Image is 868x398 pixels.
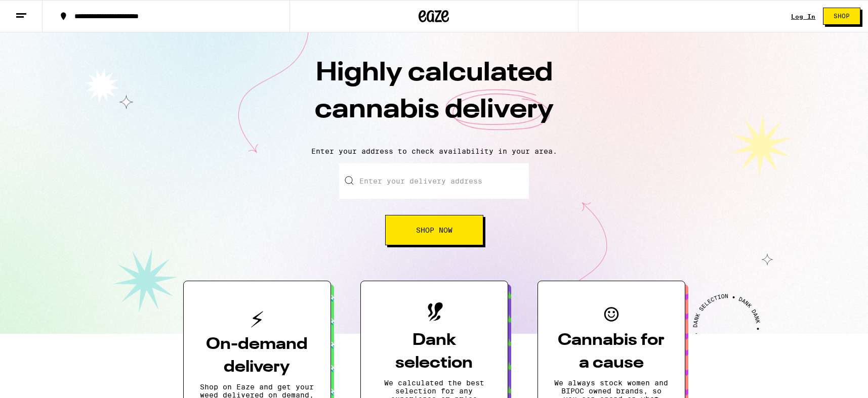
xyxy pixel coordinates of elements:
h3: Dank selection [377,329,491,375]
span: Shop Now [416,227,452,234]
input: Enter your delivery address [339,163,529,199]
a: Shop [815,8,868,25]
h3: Cannabis for a cause [554,329,669,375]
button: Shop Now [385,215,483,245]
span: Shop [834,13,850,19]
button: Shop [823,8,860,25]
a: Log In [791,13,815,20]
h1: Highly calculated cannabis delivery [257,55,611,139]
h3: On-demand delivery [200,333,314,379]
p: Enter your address to check availability in your area. [10,147,858,155]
